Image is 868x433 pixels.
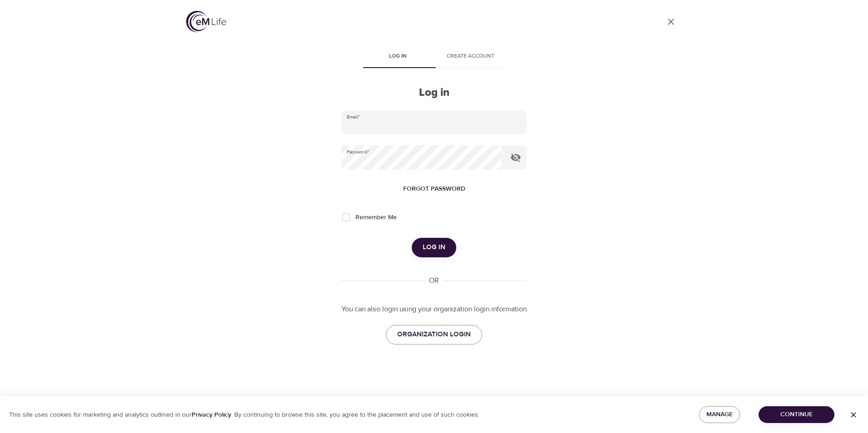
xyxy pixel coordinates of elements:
div: disabled tabs example [341,46,527,68]
span: Continue [766,409,827,420]
div: OR [425,276,443,286]
span: Forgot password [403,183,465,195]
span: Remember Me [355,213,397,222]
span: Log in [367,52,429,61]
a: ORGANIZATION LOGIN [386,325,482,344]
span: Create account [439,52,501,61]
p: You can also login using your organization login information [341,304,527,315]
button: Forgot password [399,181,469,197]
a: close [660,11,682,33]
button: Continue [759,406,834,423]
span: Log in [423,241,445,253]
button: Manage [699,406,740,423]
span: ORGANIZATION LOGIN [397,329,471,340]
button: Log in [412,238,456,257]
span: Manage [706,409,733,420]
h2: Log in [341,86,527,99]
a: Privacy Policy [192,411,231,419]
img: logo [186,11,226,32]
